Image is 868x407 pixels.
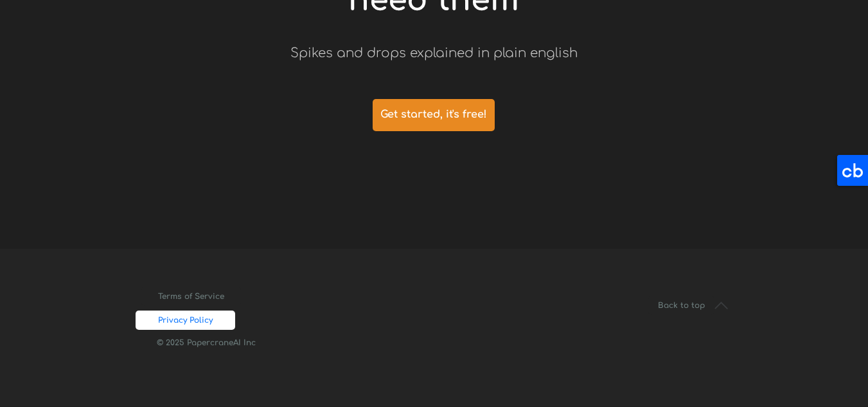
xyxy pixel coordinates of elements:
[141,287,241,306] a: Terms of Service
[648,301,714,310] span: Back to top
[373,109,495,121] span: Get started, it's free!
[157,338,256,347] span: © 2025 PapercraneAI Inc
[136,311,235,330] a: Privacy Policy
[141,292,241,301] span: Terms of Service
[290,46,578,60] span: Spikes and drops explained in plain english
[373,99,495,131] a: Get started, it's free!
[136,316,235,325] span: Privacy Policy
[648,296,714,315] a: Back to top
